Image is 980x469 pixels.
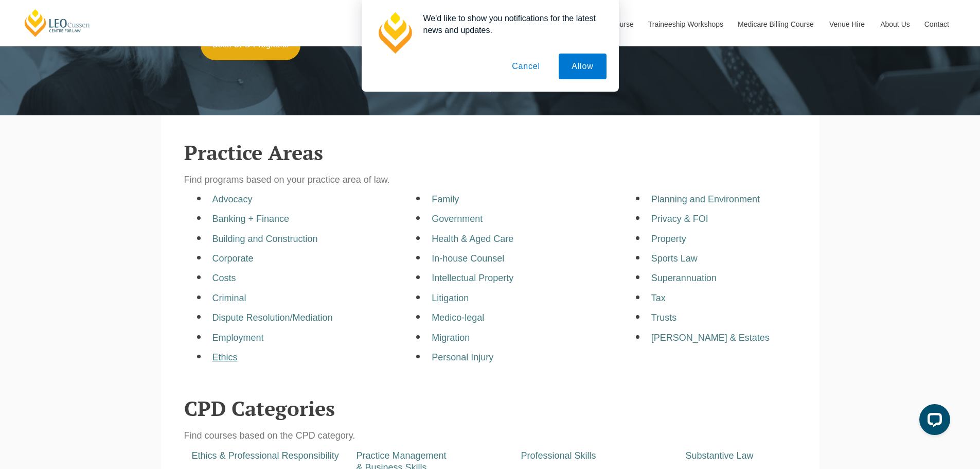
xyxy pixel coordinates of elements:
a: [PERSON_NAME] & Estates [651,333,770,343]
div: We'd like to show you notifications for the latest news and updates. [415,12,607,36]
a: Privacy & FOI [651,214,708,224]
a: Superannuation [651,273,717,283]
a: Government [432,214,483,224]
a: Trusts [651,312,676,323]
a: Criminal [212,293,246,303]
a: Professional Skills [521,450,596,461]
a: Costs [212,273,236,283]
h2: CPD Categories [184,397,796,420]
a: Building and Construction [212,234,318,244]
h2: Practice Areas [184,141,796,164]
a: In-house Counsel [432,253,504,264]
a: Ethics [212,352,238,362]
p: Find programs based on your practice area of law. [184,174,796,186]
a: Property [651,234,686,244]
a: Sports Law [651,253,698,264]
button: Cancel [499,54,553,79]
p: Find courses based on the CPD category. [184,430,796,442]
a: Family [432,194,459,204]
a: Advocacy [212,194,253,204]
a: Health & Aged Care [432,234,513,244]
a: Tax [651,293,666,303]
img: notification icon [374,12,415,54]
a: Medico-legal [432,312,484,323]
a: Substantive Law [686,450,754,461]
a: Dispute Resolution/Mediation [212,312,333,323]
a: Intellectual Property [432,273,513,283]
button: Allow [559,54,606,79]
a: Employment [212,333,264,343]
a: Personal Injury [432,352,493,362]
a: Corporate [212,253,254,264]
iframe: LiveChat chat widget [911,400,954,443]
a: Planning and Environment [651,194,760,204]
a: Banking + Finance [212,214,290,224]
a: Litigation [432,293,469,303]
a: Ethics & Professional Responsibility [192,450,339,461]
a: Migration [432,333,470,343]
